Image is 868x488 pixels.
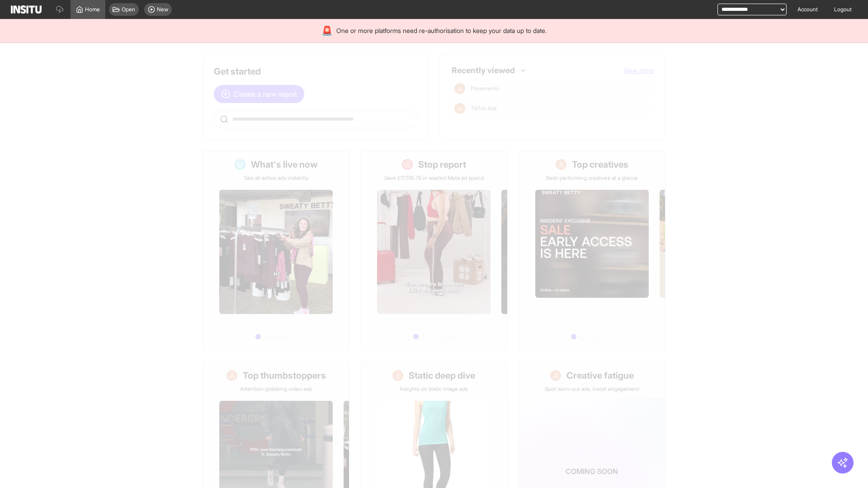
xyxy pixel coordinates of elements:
div: 🚨 [321,24,333,37]
img: Logo [11,5,42,14]
span: Open [122,6,135,13]
span: Home [85,6,100,13]
span: New [157,6,168,13]
span: One or more platforms need re-authorisation to keep your data up to date. [336,26,547,35]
